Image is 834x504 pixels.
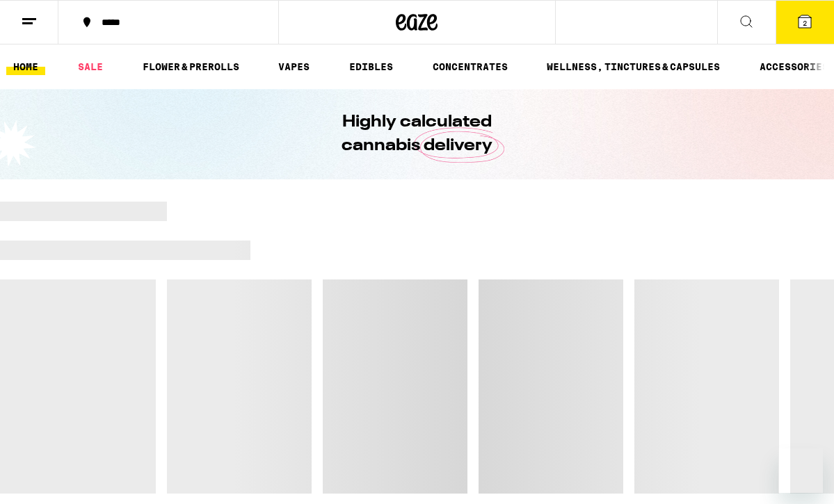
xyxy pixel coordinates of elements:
button: 2 [776,1,834,44]
iframe: Button to launch messaging window [778,448,823,493]
a: WELLNESS, TINCTURES & CAPSULES [540,58,727,75]
a: FLOWER & PREROLLS [136,58,246,75]
a: SALE [71,58,110,75]
span: 2 [803,19,807,27]
h1: Highly calculated cannabis delivery [303,111,532,158]
a: VAPES [271,58,316,75]
a: EDIBLES [342,58,400,75]
a: HOME [6,58,45,75]
a: CONCENTRATES [426,58,515,75]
